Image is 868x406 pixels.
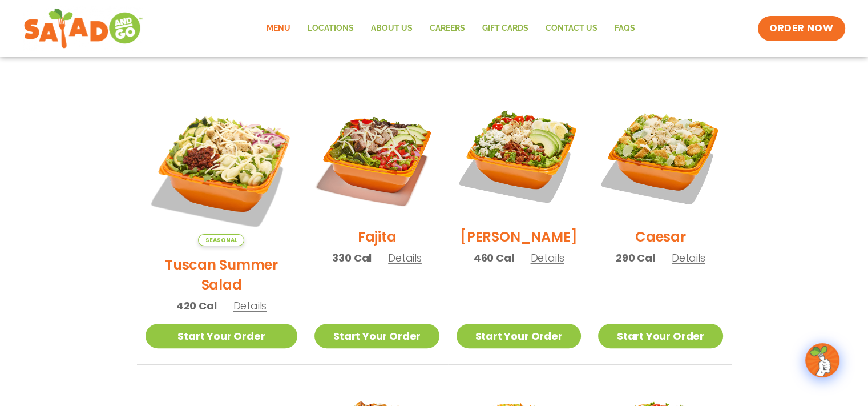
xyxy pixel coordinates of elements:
[258,15,299,42] a: Menu
[806,344,838,376] img: wpChatIcon
[358,227,397,247] h2: Fajita
[146,255,298,295] h2: Tuscan Summer Salad
[616,250,655,266] span: 290 Cal
[606,15,644,42] a: FAQs
[598,94,722,218] img: Product photo for Caesar Salad
[635,227,686,247] h2: Caesar
[314,324,439,348] a: Start Your Order
[146,324,298,348] a: Start Your Order
[530,251,564,265] span: Details
[299,15,362,42] a: Locations
[474,15,537,42] a: GIFT CARDS
[758,16,845,41] a: ORDER NOW
[769,22,833,35] span: ORDER NOW
[474,250,514,266] span: 460 Cal
[537,15,606,42] a: Contact Us
[388,251,422,265] span: Details
[332,250,372,266] span: 330 Cal
[23,6,144,51] img: new-SAG-logo-768×292
[198,234,244,246] span: Seasonal
[457,324,581,348] a: Start Your Order
[672,251,705,265] span: Details
[233,299,267,313] span: Details
[362,15,421,42] a: About Us
[314,94,439,218] img: Product photo for Fajita Salad
[176,298,217,313] span: 420 Cal
[421,15,474,42] a: Careers
[598,324,722,348] a: Start Your Order
[258,15,644,42] nav: Menu
[457,94,581,218] img: Product photo for Cobb Salad
[146,94,298,246] img: Product photo for Tuscan Summer Salad
[460,227,578,247] h2: [PERSON_NAME]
